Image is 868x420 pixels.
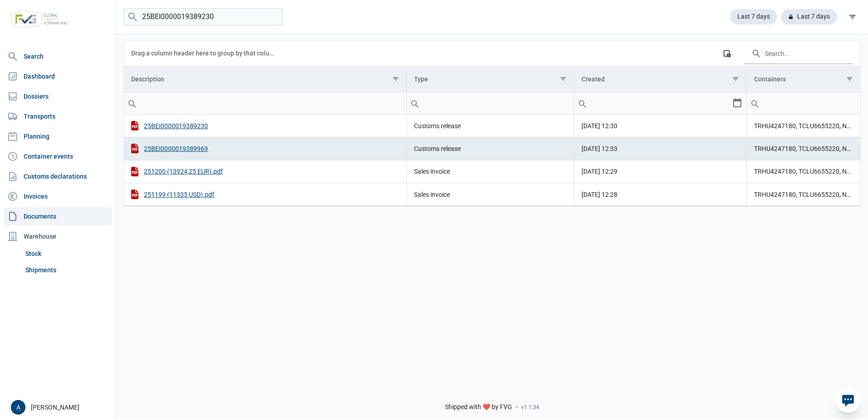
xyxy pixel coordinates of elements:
div: Data grid with 4 rows and 4 columns [124,40,860,206]
td: Column Containers [747,66,860,92]
div: 251200 (13924,25 EUR).pdf [131,167,399,176]
td: TRHU4247180, TCLU6655220, NYKU8541490, MOFU5820147 [747,183,860,205]
span: [DATE] 12:28 [582,191,617,198]
input: Filter cell [407,92,574,114]
td: TRHU4247180, TCLU6655220, NYKU8541490, MOFU5820147 [747,115,860,137]
td: Filter cell [574,92,747,115]
div: Search box [124,92,140,114]
div: Search box [747,92,763,114]
input: Filter cell [124,92,406,114]
td: Filter cell [124,92,406,115]
div: Drag a column header here to group by that column [131,46,277,60]
a: Stock [22,245,112,262]
td: Sales invoice [406,160,574,183]
div: Type [414,75,428,83]
td: Column Type [406,66,574,92]
a: Planning [4,127,112,145]
td: Customs release [406,115,574,137]
div: Data grid toolbar [131,40,853,66]
span: Show filter options for column 'Created' [732,75,739,82]
span: [DATE] 12:33 [582,145,617,152]
td: Column Description [124,66,406,92]
td: Filter cell [406,92,574,115]
div: [PERSON_NAME] [11,400,110,415]
a: Customs declarations [4,167,112,185]
img: FVG - Global freight forwarding [7,7,72,32]
div: Search box [574,92,591,114]
td: Filter cell [747,92,860,115]
div: Select [732,92,743,114]
span: Show filter options for column 'Description' [392,75,399,82]
div: 25BEI0000019389969 [131,144,399,153]
td: TRHU4247180, TCLU6655220, NYKU8541490, MOFU5820147 [747,160,860,183]
input: Filter cell [574,92,732,114]
a: Search [4,47,112,65]
input: Filter cell [747,92,860,114]
a: Dashboard [4,67,112,85]
div: Containers [754,75,786,83]
a: Invoices [4,187,112,205]
a: Shipments [22,262,112,278]
td: Column Created [574,66,747,92]
div: Last 7 days [781,9,837,25]
a: Container events [4,147,112,165]
td: TRHU4247180, TCLU6655220, NYKU8541490, MOFU5820147 [747,137,860,160]
div: 251199 (11335 USD).pdf [131,190,399,199]
a: Dossiers [4,87,112,105]
span: Show filter options for column 'Containers' [846,75,853,82]
span: [DATE] 12:29 [582,168,617,175]
div: Created [582,75,605,83]
span: Show filter options for column 'Type' [560,75,567,82]
span: [DATE] 12:30 [582,122,617,130]
span: v1.1.34 [521,404,539,411]
button: A [11,400,25,415]
span: Shipped with ❤️ by FVG [445,403,512,411]
input: Search in the data grid [744,42,853,64]
div: 25BEI0000019389230 [131,121,399,130]
td: Customs release [406,137,574,160]
input: Search documents [123,8,282,26]
div: filter [844,9,861,25]
div: Description [131,75,164,83]
a: Documents [4,207,112,225]
td: Sales invoice [406,183,574,205]
div: Column Chooser [719,45,735,61]
a: Transports [4,107,112,125]
div: Warehouse [4,227,112,245]
span: - [516,403,518,411]
div: Last 7 days [730,9,777,25]
div: Search box [407,92,423,114]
